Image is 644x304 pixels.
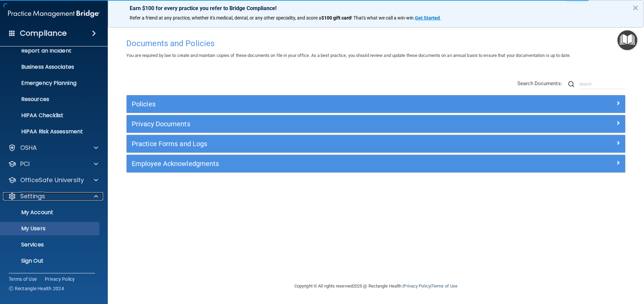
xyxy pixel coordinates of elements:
[568,81,574,87] img: ic-search.3b580494.png
[20,29,67,38] h4: Compliance
[126,53,571,58] span: You are required by law to create and maintain copies of these documents on file in your office. ...
[126,39,625,48] h4: Documents and Policies
[4,225,96,232] p: My Users
[8,160,98,168] a: PCI
[132,99,620,109] a: Policies
[9,276,37,282] a: Terms of Use
[130,15,321,21] span: Refer a friend at any practice, whether it's medical, dental, or any other speciality, and score a
[4,241,96,248] p: Services
[20,176,84,184] p: OfficeSafe University
[4,47,96,54] p: Report an Incident
[132,158,620,169] a: Employee Acknowledgments
[8,7,100,21] img: PMB logo
[8,192,98,200] a: Settings
[4,64,96,70] p: Business Associates
[4,209,96,216] p: My Account
[617,30,637,50] button: Open Resource Center
[8,176,98,184] a: OfficeSafe University
[579,79,625,89] input: Search
[4,96,96,103] p: Resources
[415,15,440,21] strong: Get Started
[4,112,96,119] p: HIPAA Checklist
[8,144,98,152] a: OSHA
[132,100,495,108] h5: Policies
[45,276,75,282] a: Privacy Policy
[404,283,430,289] a: Privacy Policy
[9,285,64,292] span: Ⓒ Rectangle Health 2024
[431,283,457,289] a: Terms of Use
[20,144,37,152] p: OSHA
[132,119,620,129] a: Privacy Documents
[632,2,639,13] button: Close
[20,160,30,168] p: PCI
[321,15,351,21] strong: $100 gift card
[4,80,96,87] p: Emergency Planning
[132,160,495,167] h5: Employee Acknowledgments
[132,138,620,149] a: Practice Forms and Logs
[351,15,415,21] span: ! That's what we call a win-win.
[4,258,96,264] p: Sign Out
[527,256,636,283] iframe: Drift Widget Chat Controller
[130,5,622,11] p: Earn $100 for every practice you refer to Bridge Compliance!
[20,192,45,200] p: Settings
[4,128,96,135] p: HIPAA Risk Assessment
[415,15,441,21] a: Get Started
[517,80,562,87] span: Search Documents:
[132,140,495,147] h5: Practice Forms and Logs
[253,275,499,297] div: Copyright © All rights reserved 2025 @ Rectangle Health | |
[132,120,495,128] h5: Privacy Documents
